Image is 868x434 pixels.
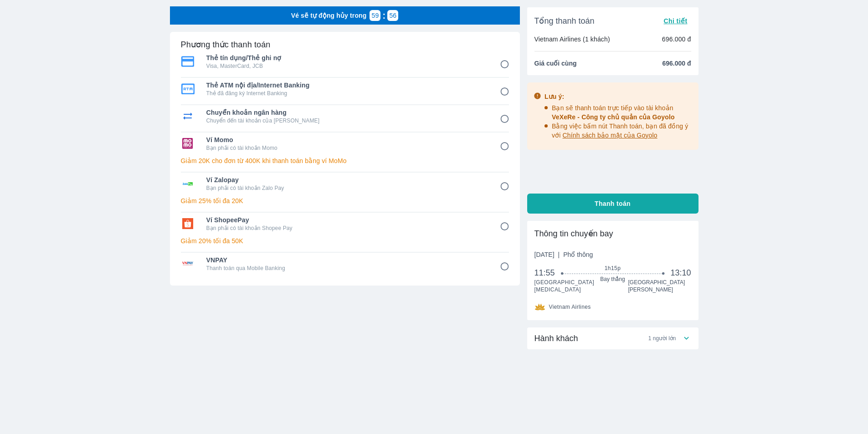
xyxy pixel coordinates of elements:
span: Giá cuối cùng [534,59,577,68]
p: Bạn phải có tài khoản Momo [206,144,487,152]
img: VNPAY [181,258,195,269]
div: Hành khách1 người lớn [527,327,699,349]
p: Bạn phải có tài khoản Shopee Pay [206,225,487,232]
div: Chuyển khoản ngân hàngChuyển khoản ngân hàngChuyển đến tài khoản của [PERSON_NAME] [181,105,509,127]
p: Thẻ đã đăng ký Internet Banking [206,90,487,97]
span: 1 người lớn [648,335,676,342]
p: Bạn phải có tài khoản Zalo Pay [206,184,487,192]
p: Giảm 20% tối đa 50K [181,236,509,245]
span: Ví Momo [206,135,487,144]
span: Thẻ ATM nội địa/Internet Banking [206,81,487,90]
button: Chi tiết [660,15,691,27]
div: VNPAYVNPAYThanh toán qua Mobile Banking [181,253,509,275]
div: Lưu ý: [544,92,692,101]
p: 59 [372,11,379,20]
span: VNPAY [206,255,487,265]
span: Vietnam Airlines [549,303,591,311]
span: 1h15p [562,265,663,272]
div: Thông tin chuyến bay [534,228,691,239]
img: Ví ShopeePay [181,218,195,229]
p: Giảm 25% tối đa 20K [181,196,509,205]
span: VeXeRe - Công ty chủ quản của Goyolo [552,113,675,121]
img: Chuyển khoản ngân hàng [181,111,195,122]
p: Giảm 20K cho đơn từ 400K khi thanh toán bằng ví MoMo [181,156,509,165]
span: Phổ thông [563,251,593,258]
p: Chuyển đến tài khoản của [PERSON_NAME] [206,117,487,124]
div: Thẻ ATM nội địa/Internet BankingThẻ ATM nội địa/Internet BankingThẻ đã đăng ký Internet Banking [181,78,509,100]
p: 56 [389,11,396,20]
p: Bằng việc bấm nút Thanh toán, bạn đã đồng ý với [552,122,692,140]
span: [DATE] [534,250,593,259]
img: Ví Zalopay [181,178,195,189]
span: Chuyển khoản ngân hàng [206,108,487,117]
span: | [558,251,560,258]
span: Chính sách bảo mật của Goyolo [563,132,657,139]
div: Thẻ tín dụng/Thẻ ghi nợThẻ tín dụng/Thẻ ghi nợVisa, MasterCard, JCB [181,51,509,72]
span: 11:55 [534,267,563,278]
p: Thanh toán qua Mobile Banking [206,265,487,272]
div: Ví ZalopayVí ZalopayBạn phải có tài khoản Zalo Pay [181,173,509,194]
span: Ví ShopeePay [206,215,487,225]
div: Ví ShopeePayVí ShopeePayBạn phải có tài khoản Shopee Pay [181,213,509,235]
span: Tổng thanh toán [534,15,595,26]
p: Vé sẽ tự động hủy trong [291,11,367,20]
p: Vietnam Airlines (1 khách) [534,35,610,44]
p: 696.000 đ [662,35,691,44]
img: Ví Momo [181,138,195,149]
span: Chi tiết [663,17,687,25]
p: Visa, MasterCard, JCB [206,62,487,70]
span: 13:10 [670,267,691,278]
img: Thẻ tín dụng/Thẻ ghi nợ [181,56,195,67]
p: : [380,11,387,20]
span: Bạn sẽ thanh toán trực tiếp vào tài khoản [552,104,675,121]
span: Thanh toán [595,199,631,208]
div: Ví MomoVí MomoBạn phải có tài khoản Momo [181,133,509,154]
button: Thanh toán [527,194,699,214]
h6: Phương thức thanh toán [181,39,271,50]
span: Ví Zalopay [206,175,487,184]
img: Thẻ ATM nội địa/Internet Banking [181,83,195,94]
span: 696.000 đ [662,59,691,68]
span: Thẻ tín dụng/Thẻ ghi nợ [206,53,487,62]
span: Hành khách [534,333,578,344]
span: Bay thẳng [562,276,663,283]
